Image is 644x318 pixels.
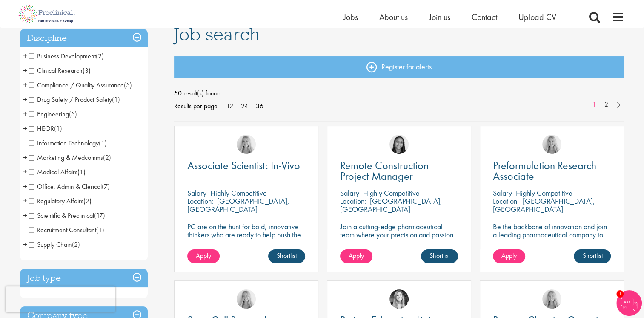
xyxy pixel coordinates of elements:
span: + [23,49,27,62]
span: Regulatory Affairs [29,197,92,205]
p: Join a cutting-edge pharmaceutical team where your precision and passion for quality will help sh... [340,223,458,255]
span: + [23,78,27,91]
span: Recruitment Consultant [29,225,96,234]
span: (2) [103,153,111,162]
a: Join us [429,12,450,23]
span: Drug Safety / Product Safety [29,95,112,104]
span: Medical Affairs [29,168,77,176]
span: Information Technology [29,139,99,147]
span: Supply Chain [29,240,72,249]
a: Manon Fuller [389,289,409,309]
a: Preformulation Research Associate [493,160,611,182]
span: Recruitment Consultant [29,225,104,234]
span: Apply [501,251,517,260]
a: Shortlist [421,249,458,263]
a: Apply [340,249,372,263]
span: Apply [196,251,211,260]
span: (1) [96,225,104,234]
span: + [23,64,27,77]
a: 36 [253,101,266,110]
img: Shannon Briggs [542,289,561,309]
span: Scientific & Preclinical [29,211,105,220]
p: Highly Competitive [363,188,420,198]
span: 1 [616,290,624,298]
span: Clinical Research [29,66,83,75]
a: Remote Construction Project Manager [340,160,458,182]
a: Shannon Briggs [237,289,256,309]
img: Eloise Coly [389,135,409,154]
span: Medical Affairs [29,168,86,176]
span: HEOR [29,124,62,133]
span: Apply [349,251,364,260]
span: + [23,122,27,135]
a: 2 [600,100,613,110]
a: Shannon Briggs [237,135,256,154]
img: Chatbot [616,290,642,316]
span: (2) [83,197,92,205]
span: Salary [340,188,359,198]
span: 50 result(s) found [174,87,624,100]
span: (5) [124,81,132,90]
span: + [23,180,27,193]
p: [GEOGRAPHIC_DATA], [GEOGRAPHIC_DATA] [493,196,595,214]
span: Associate Scientist: In-Vivo [187,158,300,173]
span: (2) [72,240,80,249]
span: Engineering [29,110,69,119]
span: (1) [112,95,120,104]
span: Marketing & Medcomms [29,153,103,162]
span: (2) [96,52,104,61]
span: + [23,151,27,164]
span: Results per page [174,100,218,113]
a: Contact [472,12,497,23]
span: Location: [340,196,366,206]
a: 24 [238,101,251,110]
a: 1 [588,100,601,110]
p: Highly Competitive [516,188,572,198]
span: Engineering [29,110,77,119]
a: Upload CV [518,12,556,23]
span: Location: [493,196,519,206]
span: Office, Admin & Clerical [29,182,102,191]
span: Business Development [29,52,96,61]
span: Salary [493,188,512,198]
span: Compliance / Quality Assurance [29,81,132,90]
span: Drug Safety / Product Safety [29,95,120,104]
span: + [23,107,27,120]
a: Jobs [343,12,358,23]
a: About us [379,12,408,23]
span: + [23,209,27,222]
span: (7) [102,182,110,191]
span: Salary [187,188,206,198]
span: Supply Chain [29,240,80,249]
span: (1) [99,139,107,147]
span: Compliance / Quality Assurance [29,81,124,90]
span: Location: [187,196,213,206]
p: [GEOGRAPHIC_DATA], [GEOGRAPHIC_DATA] [187,196,289,214]
a: Apply [187,249,220,263]
a: Shannon Briggs [542,135,561,154]
p: [GEOGRAPHIC_DATA], [GEOGRAPHIC_DATA] [340,196,442,214]
h3: Discipline [20,29,148,47]
a: Apply [493,249,525,263]
p: Highly Competitive [210,188,267,198]
span: Regulatory Affairs [29,197,83,205]
span: Office, Admin & Clerical [29,182,110,191]
span: Scientific & Preclinical [29,211,94,220]
span: Information Technology [29,139,107,147]
span: + [23,165,27,178]
span: + [23,93,27,106]
a: 12 [223,101,236,110]
span: (5) [69,110,77,119]
div: Job type [20,269,148,287]
span: (17) [94,211,105,220]
span: (1) [54,124,62,133]
a: Shortlist [574,249,611,263]
span: (3) [83,66,91,75]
